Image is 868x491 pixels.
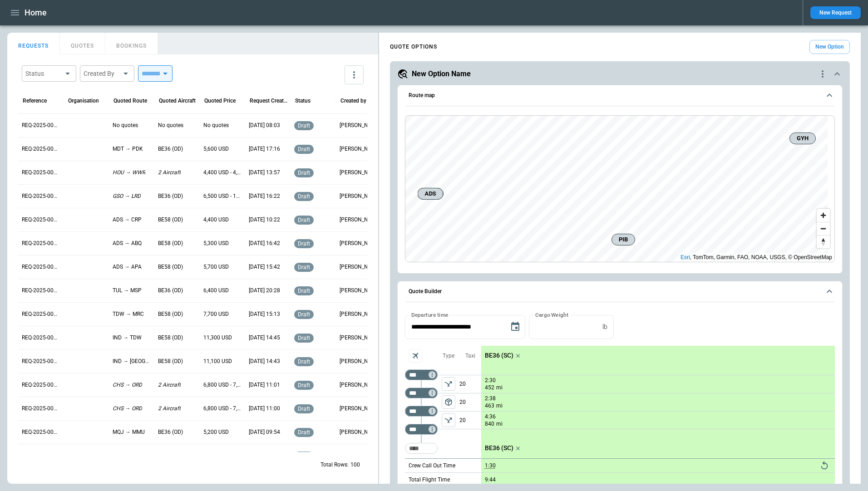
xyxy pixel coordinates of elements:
[340,428,378,436] p: Ben Gundermann
[113,358,151,365] p: IND → AUS
[113,310,144,318] p: TDW → MRC
[113,334,142,342] p: IND → TDW
[409,462,455,470] p: Crew Call Out Time
[296,288,312,294] span: draft
[409,349,422,363] span: Aircraft selection
[340,216,378,224] p: Cady Howell
[113,145,143,153] p: MDT → PDK
[158,263,183,271] p: BE58 (OD)
[158,381,181,389] p: 2 Aircraft
[158,192,183,200] p: BE36 (OD)
[22,240,60,247] p: REQ-2025-000249
[296,241,312,247] span: draft
[340,334,378,342] p: Ben Gundermann
[296,264,312,270] span: draft
[113,240,142,247] p: ADS → ABQ
[442,395,455,409] button: left aligned
[158,169,181,177] p: 2 Aircraft
[22,405,60,412] p: REQ-2025-000242
[340,358,378,365] p: Ben Gundermann
[321,461,349,469] p: Total Rows:
[496,402,503,410] p: mi
[485,476,496,483] p: 9:44
[442,395,455,409] span: Type of sector
[113,287,142,295] p: TUL → MSP
[113,169,145,177] p: HOU → WWR
[22,192,60,200] p: REQ-2025-000251
[296,429,312,436] span: draft
[22,122,60,129] p: REQ-2025-000254
[113,263,142,271] p: ADS → APA
[397,69,843,79] button: New Option Namequote-option-actions
[113,405,142,412] p: CHS → ORD
[681,253,832,262] div: , TomTom, Garmin, FAO, NOAA, USGS, © OpenStreetMap
[203,310,229,318] p: 7,700 USD
[405,443,438,454] div: Too short
[22,381,60,389] p: REQ-2025-000243
[22,428,60,436] p: REQ-2025-000241
[818,459,831,472] button: Reset
[340,98,366,104] div: Created by
[409,476,450,484] p: Total Flight Time
[158,145,183,153] p: BE36 (OD)
[817,222,830,235] button: Zoom out
[158,428,183,436] p: BE36 (OD)
[249,169,280,177] p: 08/13/2025 13:57
[249,358,280,365] p: 07/21/2025 14:43
[405,116,828,262] canvas: Map
[249,381,280,389] p: 07/21/2025 11:01
[340,122,378,129] p: Ben Gundermann
[485,413,496,420] p: 4:36
[249,334,280,342] p: 07/21/2025 14:45
[158,287,183,295] p: BE36 (OD)
[203,216,229,224] p: 4,400 USD
[249,310,280,318] p: 07/25/2025 15:13
[113,428,145,436] p: MQJ → MMU
[442,413,455,427] span: Type of sector
[485,444,513,452] p: BE36 (SC)
[203,287,229,295] p: 6,400 USD
[249,405,280,412] p: 07/21/2025 11:00
[485,462,496,469] p: 1:30
[22,216,60,224] p: REQ-2025-000250
[405,424,438,435] div: Too short
[485,420,494,428] p: 840
[817,235,830,248] button: Reset bearing to north
[412,69,471,79] h5: New Option Name
[203,122,229,129] p: No quotes
[113,192,141,200] p: GSO → LRD
[405,406,438,417] div: Too short
[250,98,288,104] div: Request Created At (UTC-05:00)
[340,381,378,389] p: Ben Gundermann
[158,405,181,412] p: 2 Aircraft
[159,98,196,104] div: Quoted Aircraft
[496,420,503,428] p: mi
[203,334,232,342] p: 11,300 USD
[203,192,242,200] p: 6,500 USD - 11,300 USD
[459,412,481,429] p: 20
[22,310,60,318] p: REQ-2025-000246
[203,358,232,365] p: 11,100 USD
[345,65,364,84] button: more
[411,311,449,319] label: Departure time
[158,122,183,129] p: No quotes
[409,93,435,98] h6: Route map
[296,382,312,388] span: draft
[22,263,60,271] p: REQ-2025-000248
[817,69,828,79] div: quote-option-actions
[794,134,812,143] span: GYH
[7,33,60,54] button: REQUESTS
[296,311,312,318] span: draft
[405,115,835,263] div: Route map
[203,240,229,247] p: 5,300 USD
[405,388,438,398] div: Too short
[22,145,60,153] p: REQ-2025-000253
[203,263,229,271] p: 5,700 USD
[203,145,229,153] p: 5,600 USD
[296,335,312,341] span: draft
[113,381,142,389] p: CHS → ORD
[405,85,835,106] button: Route map
[249,192,280,200] p: 08/04/2025 16:22
[295,98,311,104] div: Status
[22,169,60,177] p: REQ-2025-000252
